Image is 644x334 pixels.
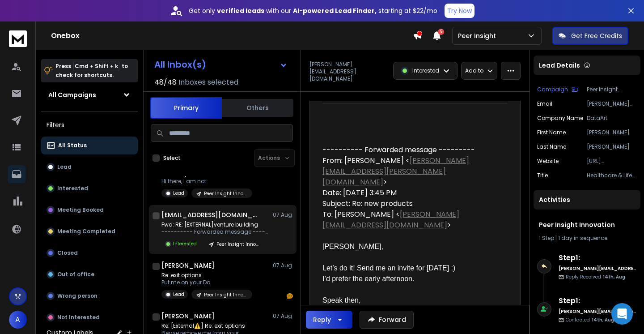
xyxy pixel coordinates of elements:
p: Title [537,172,548,179]
span: 14th, Aug [592,317,614,323]
p: Get only with our starting at $22/mo [189,6,437,15]
h1: [PERSON_NAME] [161,261,215,270]
a: [PERSON_NAME][EMAIL_ADDRESS][PERSON_NAME][DOMAIN_NAME] [322,155,469,187]
p: Interested [173,240,197,247]
div: I’d prefer the early afternoon. [322,274,500,284]
h3: Inboxes selected [178,77,238,88]
a: [PERSON_NAME][EMAIL_ADDRESS][DOMAIN_NAME] [322,209,459,230]
button: Others [222,98,293,118]
p: Campaign [537,86,568,93]
p: [URL][DOMAIN_NAME] [587,158,637,165]
span: 48 / 48 [154,77,177,88]
p: [PERSON_NAME] [587,143,637,150]
p: Meeting Booked [57,206,104,214]
span: 14th, Aug [603,274,625,280]
p: Peer Insight [458,31,500,40]
p: Peer Insight Innovation [587,86,637,93]
button: All Inbox(s) [147,56,295,73]
p: Interested [412,67,439,74]
h3: Filters [41,119,138,131]
button: Closed [41,244,138,262]
div: Activities [534,190,640,210]
h1: Onebox [51,30,413,41]
label: Select [163,154,181,162]
p: Interested [57,185,88,192]
p: Healthcare & Life Sciences: Director of Innovation [587,172,637,179]
div: Subject: Re: new products [322,198,500,209]
strong: verified leads [217,6,264,15]
button: Try Now [445,4,475,18]
p: Last Name [537,143,566,150]
p: Lead [57,163,72,171]
p: Peer Insight Innovation [216,241,259,248]
button: All Campaigns [41,86,138,104]
p: 07 Aug [273,262,293,269]
button: Get Free Credits [552,27,628,45]
p: All Status [58,142,87,149]
p: Closed [57,249,78,257]
span: 1 day in sequence [558,234,607,242]
span: Cmd + Shift + k [73,61,119,71]
h6: Step 1 : [559,253,637,263]
div: Reply [313,315,331,324]
p: Company Name [537,115,583,122]
p: First Name [537,129,566,136]
button: Interested [41,180,138,197]
h6: Step 1 : [559,295,637,306]
strong: AI-powered Lead Finder, [293,6,377,15]
p: Peer Insight Innovation [204,190,247,197]
p: Put me on your Do [161,279,252,286]
p: 07 Aug [273,211,293,218]
button: Out of office [41,265,138,283]
p: [PERSON_NAME][EMAIL_ADDRESS][PERSON_NAME][DOMAIN_NAME] [587,100,637,107]
p: Peer Insight Innovation [204,291,247,298]
button: A [9,311,27,329]
div: Speak then, [322,295,500,306]
p: Press to check for shortcuts. [55,62,128,80]
p: Lead [173,291,184,298]
p: Try Now [447,6,472,15]
div: Open Intercom Messenger [611,303,633,325]
p: Lead Details [539,61,580,70]
p: Re: [External⚠️] Re: exit options [161,322,252,330]
h6: [PERSON_NAME][EMAIL_ADDRESS][DOMAIN_NAME] [559,308,637,315]
p: [PERSON_NAME] [587,129,637,136]
button: Lead [41,158,138,176]
div: Let’s do it! Send me an invite for [DATE] :) [322,263,500,274]
button: All Status [41,137,138,154]
div: ---------- Forwarded message --------- [322,145,500,155]
button: Reply [306,311,352,329]
h1: All Campaigns [48,90,96,99]
p: ---------- Forwarded message --------- From: [GEOGRAPHIC_DATA], [161,228,269,236]
div: To: [PERSON_NAME] < > [322,209,500,231]
h1: [EMAIL_ADDRESS][DOMAIN_NAME] [161,210,260,219]
p: Contacted [566,317,614,323]
p: Fwd: RE: [EXTERNAL]venture building [161,221,269,228]
span: 1 Step [539,234,554,242]
button: Not Interested [41,308,138,326]
p: Lead [173,190,184,197]
p: Email [537,100,552,107]
h1: Peer Insight Innovation [539,220,635,229]
p: Wrong person [57,292,97,300]
p: [PERSON_NAME][EMAIL_ADDRESS][DOMAIN_NAME] [309,61,388,82]
p: Add to [465,67,483,74]
button: Meeting Booked [41,201,138,219]
button: Wrong person [41,287,138,305]
h6: [PERSON_NAME][EMAIL_ADDRESS][DOMAIN_NAME] [559,265,637,272]
button: Forward [360,311,414,329]
button: Meeting Completed [41,223,138,240]
h1: [PERSON_NAME] [161,312,215,321]
span: 5 [438,29,444,35]
img: logo [9,30,27,47]
p: Hi there, I am not [161,178,252,185]
button: Campaign [537,86,578,93]
p: DataArt [587,115,637,122]
p: 07 Aug [273,313,293,320]
p: Website [537,158,559,165]
p: Not Interested [57,314,100,321]
h1: All Inbox(s) [154,60,206,69]
div: | [539,235,635,242]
